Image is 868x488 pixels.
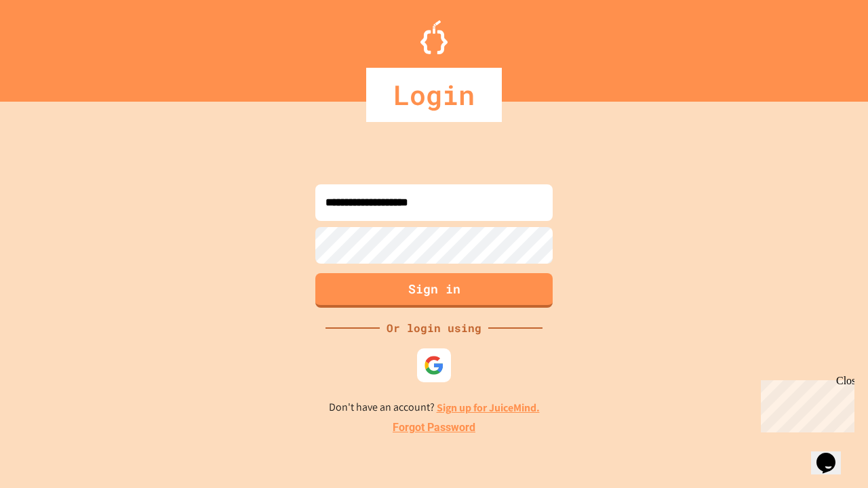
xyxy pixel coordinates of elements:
div: Login [366,68,502,122]
div: Or login using [380,320,488,336]
iframe: chat widget [755,375,854,432]
p: Don't have an account? [329,399,540,416]
img: Logo.svg [420,20,448,54]
a: Forgot Password [393,420,475,436]
div: Chat with us now!Close [5,5,94,86]
iframe: chat widget [811,434,854,474]
button: Sign in [315,273,553,308]
a: Sign up for JuiceMind. [437,401,540,415]
img: google-icon.svg [424,355,444,375]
